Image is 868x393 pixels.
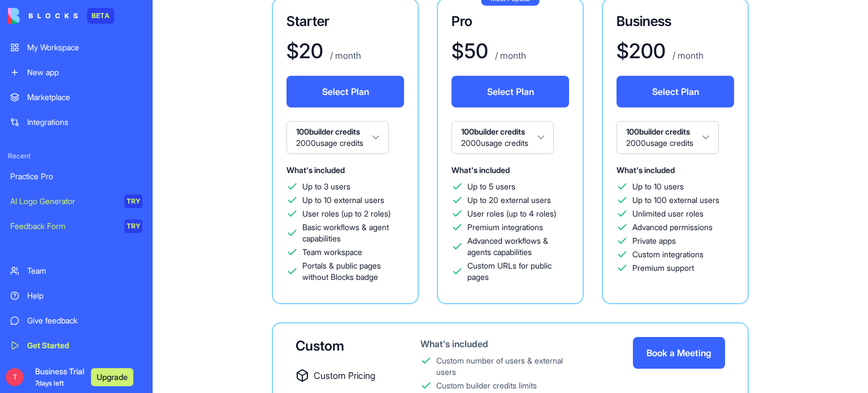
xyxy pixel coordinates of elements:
span: What's included [287,165,345,175]
span: 7 days left [35,379,64,387]
div: What's included [420,337,578,351]
a: Marketplace [3,86,149,109]
span: Up to 20 external users [467,195,551,206]
span: Private apps [632,235,676,247]
span: What's included [617,165,675,175]
div: BETA [87,8,114,24]
span: Premium support [632,262,694,274]
div: New app [27,67,142,78]
a: AI Logo GeneratorTRY [3,190,149,213]
a: Integrations [3,111,149,133]
p: / month [493,49,526,62]
span: T [6,368,24,386]
a: Practice Pro [3,165,149,188]
div: Get Started [27,340,142,351]
span: What's included [452,165,510,175]
span: Up to 3 users [302,181,350,192]
span: User roles (up to 2 roles) [302,208,390,219]
span: Premium integrations [467,222,543,233]
h3: Pro [452,12,569,31]
span: Advanced permissions [632,222,713,233]
a: Feedback FormTRY [3,215,149,237]
button: Book a Meeting [633,337,725,369]
h1: $ 20 [287,40,323,62]
span: Custom Pricing [314,369,375,382]
a: Help [3,284,149,307]
span: Custom URLs for public pages [467,260,569,283]
a: My Workspace [3,36,149,59]
span: Unlimited user roles [632,208,704,219]
a: BETA [8,8,114,24]
a: Give feedback [3,309,149,332]
a: Get Started [3,334,149,357]
img: logo [8,8,78,24]
div: My Workspace [27,42,142,53]
div: Feedback Form [10,221,116,232]
div: AI Logo Generator [10,196,116,207]
button: Select Plan [617,76,734,107]
div: Practice Pro [10,171,142,182]
span: Up to 10 external users [302,195,384,206]
span: Business Trial [35,366,84,388]
div: Integrations [27,116,142,128]
a: Team [3,260,149,282]
div: TRY [124,195,142,208]
h1: $ 50 [452,40,488,62]
h1: $ 200 [617,40,666,62]
button: Select Plan [287,76,404,107]
span: User roles (up to 4 roles) [467,208,556,219]
span: Portals & public pages without Blocks badge [302,260,404,283]
h3: Starter [287,12,404,31]
div: Marketplace [27,92,142,103]
div: Custom number of users & external users [436,355,578,378]
div: Team [27,265,142,277]
span: Advanced workflows & agents capabilities [467,235,569,258]
h3: Business [617,12,734,31]
div: TRY [124,219,142,233]
span: Custom integrations [632,249,704,260]
button: Upgrade [91,368,133,386]
span: Recent [3,152,149,161]
p: / month [328,49,361,62]
div: Help [27,290,142,301]
span: Up to 10 users [632,181,684,192]
div: Custom builder credits limits [436,380,537,391]
a: New app [3,61,149,84]
span: Up to 100 external users [632,195,719,206]
p: / month [670,49,704,62]
span: Team workspace [302,247,362,258]
button: Select Plan [452,76,569,107]
span: Basic workflows & agent capabilities [302,222,404,244]
span: Up to 5 users [467,181,515,192]
div: Custom [296,337,384,355]
div: Give feedback [27,315,142,326]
